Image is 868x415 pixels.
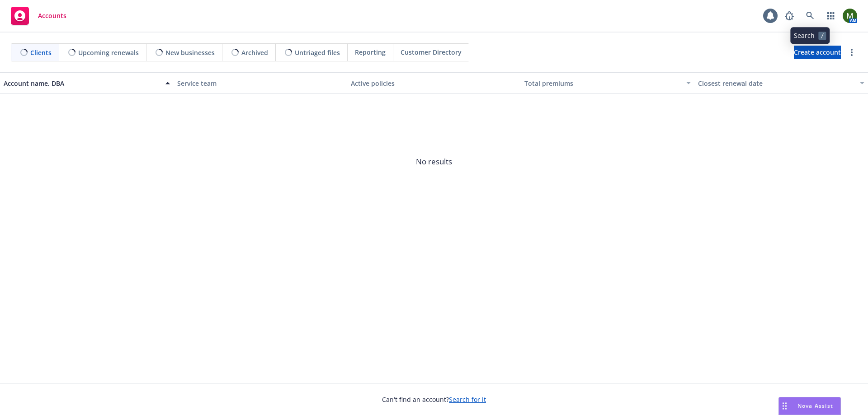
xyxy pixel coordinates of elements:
[38,12,66,19] span: Accounts
[524,79,681,88] div: Total premiums
[351,79,517,88] div: Active policies
[797,402,833,410] span: Nova Assist
[779,397,790,415] div: Drag to move
[382,395,486,404] span: Can't find an account?
[241,48,268,57] span: Archived
[355,47,386,57] span: Reporting
[698,79,854,88] div: Closest renewal date
[347,72,521,94] button: Active policies
[780,7,798,25] a: Report a Bug
[521,72,694,94] button: Total premiums
[165,48,215,57] span: New businesses
[694,72,868,94] button: Closest renewal date
[295,48,340,57] span: Untriaged files
[7,3,70,28] a: Accounts
[177,79,344,88] div: Service team
[78,48,139,57] span: Upcoming renewals
[843,9,857,23] img: photo
[4,79,160,88] div: Account name, DBA
[794,44,841,61] span: Create account
[174,72,347,94] button: Service team
[794,46,841,59] a: Create account
[801,7,819,25] a: Search
[822,7,840,25] a: Switch app
[401,47,462,57] span: Customer Directory
[846,47,857,58] a: more
[30,48,52,57] span: Clients
[449,395,486,404] a: Search for it
[778,397,841,415] button: Nova Assist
